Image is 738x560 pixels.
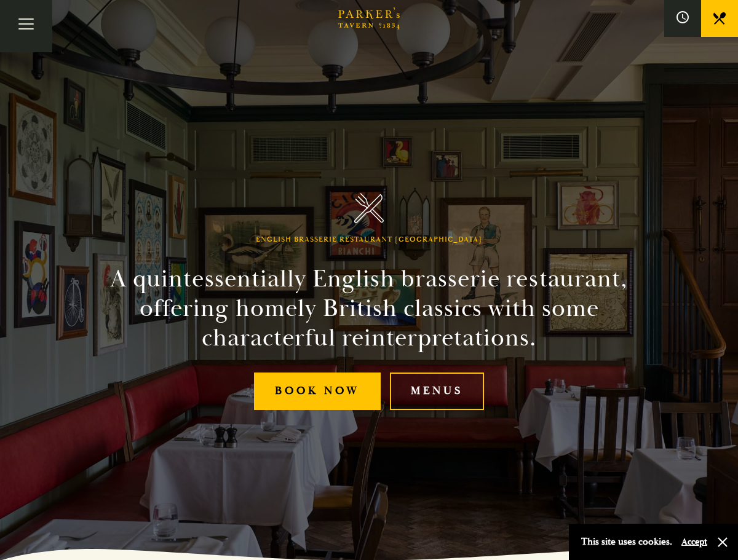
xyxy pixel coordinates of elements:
[581,533,672,551] p: This site uses cookies.
[254,373,381,410] a: Book Now
[354,193,384,223] img: Parker's Tavern Brasserie Cambridge
[390,373,484,410] a: Menus
[716,536,729,548] button: Close and accept
[89,264,649,353] h2: A quintessentially English brasserie restaurant, offering homely British classics with some chara...
[681,536,707,548] button: Accept
[256,235,482,244] h1: English Brasserie Restaurant [GEOGRAPHIC_DATA]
